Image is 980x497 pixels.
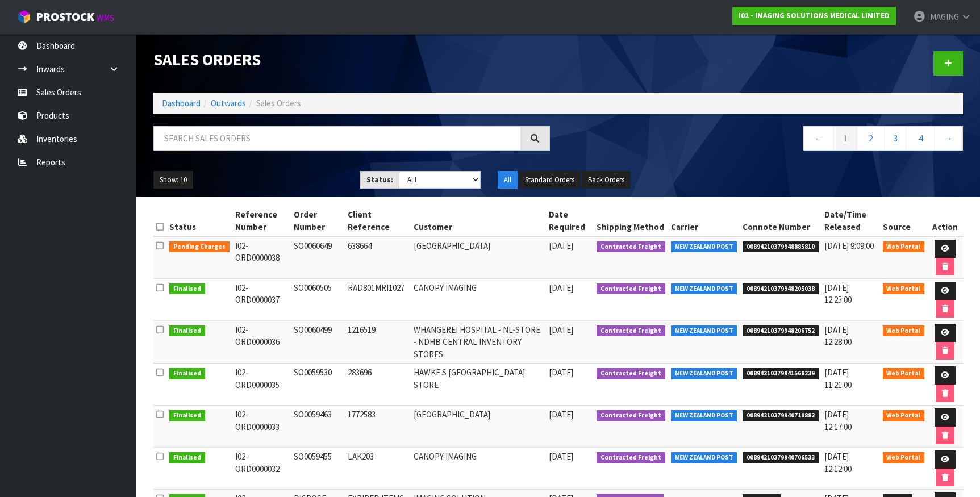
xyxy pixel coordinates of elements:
[883,452,925,463] span: Web Portal
[97,12,114,23] small: WMS
[549,367,573,378] span: [DATE]
[671,241,737,253] span: NEW ZEALAND POST
[597,325,665,337] span: Contracted Freight
[291,364,345,406] td: SO0059530
[153,51,550,69] h1: Sales Orders
[824,409,852,432] span: [DATE] 12:17:00
[883,410,925,421] span: Web Portal
[743,241,819,253] span: 00894210379948885810
[345,406,410,448] td: 1772583
[597,368,665,379] span: Contracted Freight
[883,368,925,379] span: Web Portal
[169,325,205,337] span: Finalised
[291,321,345,364] td: SO0060499
[883,241,925,253] span: Web Portal
[232,206,291,236] th: Reference Number
[824,240,874,251] span: [DATE] 9:09:00
[824,324,852,347] span: [DATE] 12:28:00
[582,171,631,189] button: Back Orders
[411,279,547,321] td: CANOPY IMAGING
[232,406,291,448] td: I02-ORD0000033
[549,409,573,420] span: [DATE]
[291,406,345,448] td: SO0059463
[411,364,547,406] td: HAWKE'S [GEOGRAPHIC_DATA] STORE
[166,206,232,236] th: Status
[153,126,520,151] input: Search sales orders
[549,240,573,251] span: [DATE]
[824,451,852,474] span: [DATE] 12:12:00
[153,171,193,189] button: Show: 10
[671,368,737,379] span: NEW ZEALAND POST
[366,175,393,185] strong: Status:
[345,279,410,321] td: RAD801MRI1027
[169,241,230,253] span: Pending Charges
[671,325,737,337] span: NEW ZEALAND POST
[345,321,410,364] td: 1216519
[824,282,852,305] span: [DATE] 12:25:00
[883,325,925,337] span: Web Portal
[549,451,573,462] span: [DATE]
[232,321,291,364] td: I02-ORD0000036
[169,368,205,379] span: Finalised
[597,410,665,421] span: Contracted Freight
[519,171,581,189] button: Standard Orders
[671,410,737,421] span: NEW ZEALAND POST
[169,410,205,421] span: Finalised
[549,282,573,293] span: [DATE]
[883,283,925,295] span: Web Portal
[743,283,819,295] span: 00894210379948205038
[824,367,852,390] span: [DATE] 11:21:00
[345,448,410,490] td: LAK203
[291,206,345,236] th: Order Number
[17,10,31,24] img: cube-alt.png
[549,324,573,335] span: [DATE]
[546,206,594,236] th: Date Required
[232,279,291,321] td: I02-ORD0000037
[668,206,740,236] th: Carrier
[933,126,963,151] a: →
[411,236,547,279] td: [GEOGRAPHIC_DATA]
[597,452,665,463] span: Contracted Freight
[743,452,819,463] span: 00894210379940706533
[411,406,547,448] td: [GEOGRAPHIC_DATA]
[927,206,963,236] th: Action
[743,410,819,421] span: 00894210379940710882
[411,448,547,490] td: CANOPY IMAGING
[498,171,518,189] button: All
[345,364,410,406] td: 283696
[821,206,880,236] th: Date/Time Released
[345,206,410,236] th: Client Reference
[291,448,345,490] td: SO0059455
[803,126,833,151] a: ←
[880,206,928,236] th: Source
[411,321,547,364] td: WHANGEREI HOSPITAL - NL-STORE - NDHB CENTRAL INVENTORY STORES
[232,236,291,279] td: I02-ORD0000038
[928,11,959,22] span: IMAGING
[36,10,94,24] span: ProStock
[743,368,819,379] span: 00894210379941568239
[908,126,933,151] a: 4
[411,206,547,236] th: Customer
[162,98,201,108] a: Dashboard
[739,11,890,20] strong: I02 - IMAGING SOLUTIONS MEDICAL LIMITED
[232,364,291,406] td: I02-ORD0000035
[597,283,665,295] span: Contracted Freight
[858,126,883,151] a: 2
[232,448,291,490] td: I02-ORD0000032
[833,126,858,151] a: 1
[671,283,737,295] span: NEW ZEALAND POST
[671,452,737,463] span: NEW ZEALAND POST
[256,98,301,108] span: Sales Orders
[883,126,908,151] a: 3
[291,236,345,279] td: SO0060649
[597,241,665,253] span: Contracted Freight
[345,236,410,279] td: 638664
[291,279,345,321] td: SO0060505
[169,283,205,295] span: Finalised
[743,325,819,337] span: 00894210379948206752
[594,206,668,236] th: Shipping Method
[169,452,205,463] span: Finalised
[567,126,964,154] nav: Page navigation
[211,98,246,108] a: Outwards
[740,206,821,236] th: Connote Number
